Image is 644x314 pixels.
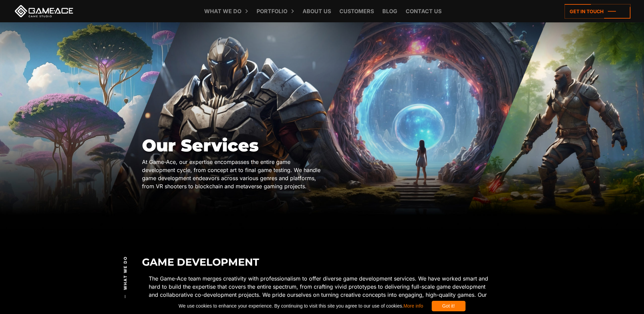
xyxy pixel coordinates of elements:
[142,158,322,190] div: At Game-Ace, our expertise encompasses the entire game development cycle, from concept art to fin...
[142,136,322,155] h1: Our Services
[565,4,630,19] a: Get in touch
[142,257,502,268] h2: Game Development
[122,256,128,290] span: What we do
[403,303,423,309] a: More info
[178,301,423,311] span: We use cookies to enhance your experience. By continuing to visit this site you agree to our use ...
[432,301,466,311] div: Got it!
